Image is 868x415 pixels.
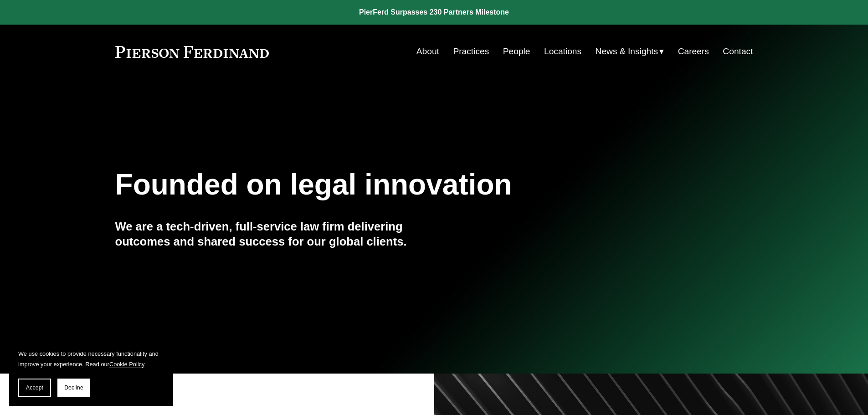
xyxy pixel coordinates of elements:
[453,43,489,60] a: Practices
[723,43,753,60] a: Contact
[596,43,664,60] a: folder dropdown
[678,43,709,60] a: Careers
[9,339,173,406] section: Cookie banner
[18,379,51,397] button: Accept
[596,44,658,60] span: News & Insights
[18,348,164,369] p: We use cookies to provide necessary functionality and improve your experience. Read our .
[109,361,144,368] a: Cookie Policy
[544,43,581,60] a: Locations
[64,384,83,391] span: Decline
[115,168,647,201] h1: Founded on legal innovation
[503,43,530,60] a: People
[416,43,439,60] a: About
[57,379,90,397] button: Decline
[115,219,434,249] h4: We are a tech-driven, full-service law firm delivering outcomes and shared success for our global...
[26,384,43,391] span: Accept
